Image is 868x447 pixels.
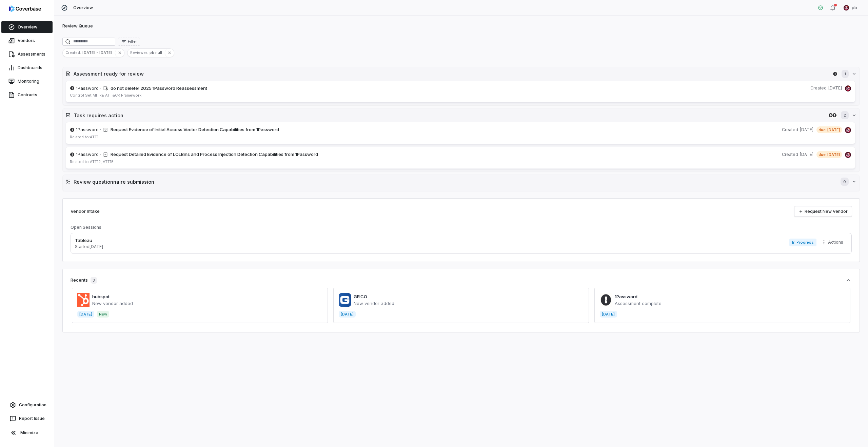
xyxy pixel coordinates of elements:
span: pb null [150,49,165,56]
button: Review questionnaire submission0 [63,175,860,188]
h2: Review questionnaire submission [74,178,834,185]
button: Filter [118,38,140,46]
span: Reviewer : [127,49,150,56]
span: 1Password [76,85,99,92]
span: Related to: ATT12, ATT15 [70,159,114,164]
a: Dashboards [1,62,53,74]
span: [DATE] [800,127,814,133]
a: 1password.com1Password· do not delete! 2025 1Password ReassessmentCreated[DATE]pb null avatarCont... [65,81,855,103]
span: Created [810,85,827,91]
h3: Open Sessions [71,225,101,230]
a: 1Password [615,294,637,299]
span: Filter [128,39,137,44]
span: In Progress [789,239,816,246]
button: pb undefined avatarpb [840,3,861,13]
a: Request New Vendor [794,206,852,217]
a: hubspot [92,294,110,299]
span: do not delete! 2025 1Password Reassessment [111,85,207,91]
span: 1 [842,70,849,78]
button: Report Issue [3,412,51,425]
img: pb null avatar [845,152,851,158]
p: Started [DATE] [75,244,103,249]
span: due [818,152,826,157]
span: [DATE] - [DATE] [82,49,115,56]
a: Vendors [1,35,53,47]
span: [DATE] [828,85,842,91]
p: Tableau [75,237,103,244]
span: Request Detailed Evidence of LOLBins and Process Injection Detection Capabilities from 1Password [111,151,318,157]
button: More actions [819,237,847,247]
button: Assessment ready for review1password.com1 [63,67,860,81]
button: Recents3 [71,277,852,284]
span: [DATE] [827,152,840,157]
a: GEICO [354,294,367,299]
a: Monitoring [1,75,53,87]
span: Created [782,127,798,133]
button: Minimize [3,426,51,440]
img: pb undefined avatar [844,5,849,11]
img: logo-D7KZi-bG.svg [9,5,41,12]
span: [DATE] [800,152,814,157]
a: Overview [1,21,53,33]
span: · [100,126,101,133]
span: [DATE] [827,127,840,133]
span: due [818,127,826,133]
span: 2 [841,111,849,119]
span: Created [782,152,798,157]
h2: Vendor Intake [71,208,100,215]
h2: Assessment ready for review [74,70,830,77]
h2: Task requires action [74,112,826,119]
span: Related to: ATT1 [70,135,98,139]
span: Created : [63,49,82,56]
span: pb [852,5,857,11]
h1: Review Queue [62,23,93,29]
span: Control Set: MITRE ATT&CK Framework [70,93,141,98]
a: Assessments [1,48,53,60]
img: pb null avatar [845,85,851,92]
span: · [100,151,101,158]
button: Task requires action1password.com1password.com2 [63,108,860,122]
span: 3 [91,277,97,284]
span: Request Evidence of Initial Access Vector Detection Capabilities from 1Password [111,127,279,132]
span: 1Password [76,126,99,133]
a: 1password.com1Password· Request Evidence of Initial Access Vector Detection Capabilities from 1Pa... [65,122,855,144]
span: Overview [73,5,93,11]
div: Recents [71,277,97,284]
a: Contracts [1,89,53,101]
img: pb null avatar [845,127,851,133]
span: 1Password [76,151,99,158]
a: 1password.com1Password· Request Detailed Evidence of LOLBins and Process Injection Detection Capa... [65,147,855,169]
a: Configuration [3,399,51,411]
span: · [100,85,101,92]
a: TableauStarted[DATE]In ProgressMore actions [71,233,852,254]
span: 0 [841,178,849,186]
